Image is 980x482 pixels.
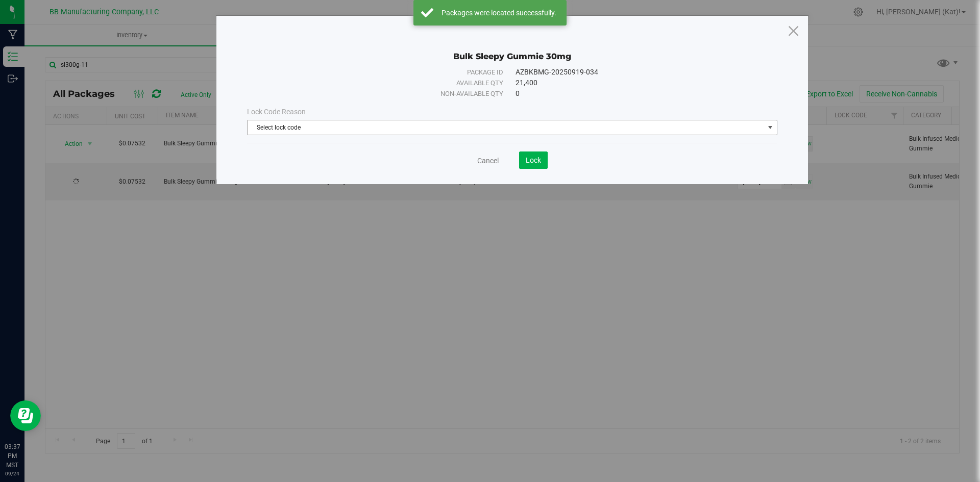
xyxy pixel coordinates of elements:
[516,88,754,99] div: 0
[270,78,503,88] div: Available qty
[439,8,559,18] div: Packages were located successfully.
[248,120,764,135] span: Select lock code
[516,67,754,78] div: AZBKBMG-20250919-034
[477,156,499,166] a: Cancel
[270,67,503,78] div: Package ID
[519,151,548,169] button: Lock
[764,120,777,135] span: select
[247,108,306,116] span: Lock Code Reason
[10,400,41,431] iframe: Resource center
[516,78,754,88] div: 21,400
[526,156,541,164] span: Lock
[270,89,503,99] div: Non-available qty
[247,36,777,62] div: Bulk Sleepy Gummie 30mg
